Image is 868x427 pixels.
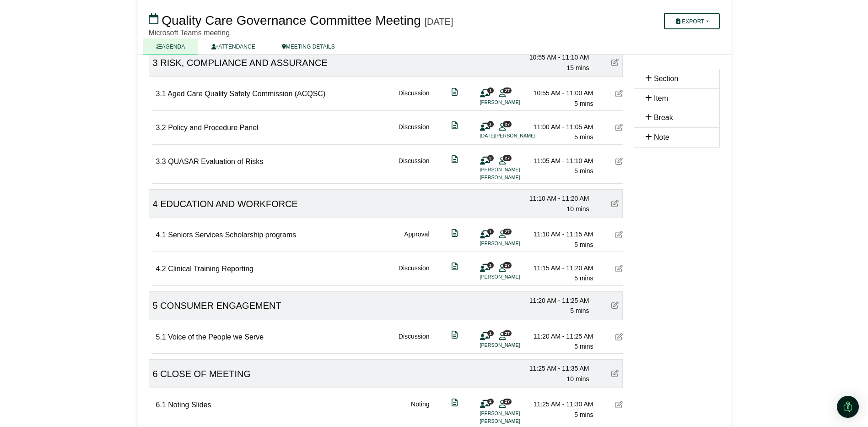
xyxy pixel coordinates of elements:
[525,363,589,373] div: 11:25 AM - 11:35 AM
[156,90,166,98] span: 3.1
[480,174,549,181] li: [PERSON_NAME]
[574,274,593,282] span: 5 mins
[480,410,549,417] li: [PERSON_NAME]
[487,121,494,127] span: 1
[153,369,158,379] span: 6
[525,296,589,306] div: 11:20 AM - 11:25 AM
[487,262,494,268] span: 1
[404,229,429,250] div: Approval
[162,13,421,27] span: Quality Care Governance Committee Meeting
[487,88,494,93] span: 1
[574,241,593,248] span: 5 mins
[574,411,593,418] span: 5 mins
[487,229,494,235] span: 1
[529,122,593,132] div: 11:00 AM - 11:05 AM
[480,273,549,281] li: [PERSON_NAME]
[487,155,494,161] span: 2
[153,199,158,209] span: 4
[566,64,589,71] span: 15 mins
[503,229,512,235] span: 27
[480,417,549,425] li: [PERSON_NAME]
[399,122,430,142] div: Discussion
[480,240,549,247] li: [PERSON_NAME]
[529,88,593,98] div: 10:55 AM - 11:00 AM
[574,343,593,350] span: 5 mins
[480,341,549,349] li: [PERSON_NAME]
[570,307,589,314] span: 5 mins
[149,29,230,37] span: Microsoft Teams meeting
[503,262,512,268] span: 27
[654,133,669,141] span: Note
[529,263,593,273] div: 11:15 AM - 11:20 AM
[503,155,512,161] span: 27
[529,156,593,166] div: 11:05 AM - 11:10 AM
[574,167,593,175] span: 5 mins
[269,38,348,55] a: MEETING DETAILS
[168,231,296,239] span: Seniors Services Scholarship programs
[574,100,593,107] span: 5 mins
[399,156,430,182] div: Discussion
[160,58,328,68] span: RISK, COMPLIANCE AND ASSURANCE
[399,88,430,109] div: Discussion
[156,401,166,409] span: 6.1
[503,88,512,93] span: 27
[168,124,258,131] span: Policy and Procedure Panel
[160,369,251,379] span: CLOSE OF MEETING
[480,166,549,174] li: [PERSON_NAME]
[503,121,512,127] span: 27
[156,333,166,341] span: 5.1
[198,38,268,55] a: ATTENDANCE
[654,75,678,82] span: Section
[529,399,593,409] div: 11:25 AM - 11:30 AM
[529,229,593,239] div: 11:10 AM - 11:15 AM
[411,399,429,425] div: Noting
[487,330,494,336] span: 1
[664,13,719,29] button: Export
[153,58,158,68] span: 3
[503,330,512,336] span: 27
[168,333,264,341] span: Voice of the People we Serve
[160,199,298,209] span: EDUCATION AND WORKFORCE
[156,124,166,131] span: 3.2
[480,99,549,106] li: [PERSON_NAME]
[480,132,549,140] li: [DATE][PERSON_NAME]
[156,158,166,165] span: 3.3
[153,301,158,311] span: 5
[399,331,430,352] div: Discussion
[156,231,166,239] span: 4.1
[160,301,281,311] span: CONSUMER ENGAGEMENT
[566,205,589,213] span: 10 mins
[566,375,589,383] span: 10 mins
[525,52,589,62] div: 10:55 AM - 11:10 AM
[143,38,199,55] a: AGENDA
[525,193,589,203] div: 11:10 AM - 11:20 AM
[529,331,593,341] div: 11:20 AM - 11:25 AM
[425,16,453,27] div: [DATE]
[487,399,494,405] span: 2
[574,133,593,141] span: 5 mins
[167,90,325,98] span: Aged Care Quality Safety Commission (ACQSC)
[168,265,253,273] span: Clinical Training Reporting
[168,158,263,165] span: QUASAR Evaluation of Risks
[503,399,512,405] span: 27
[156,265,166,273] span: 4.2
[654,94,668,102] span: Item
[399,263,430,284] div: Discussion
[837,396,859,418] div: Open Intercom Messenger
[654,114,673,121] span: Break
[168,401,211,409] span: Noting Slides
